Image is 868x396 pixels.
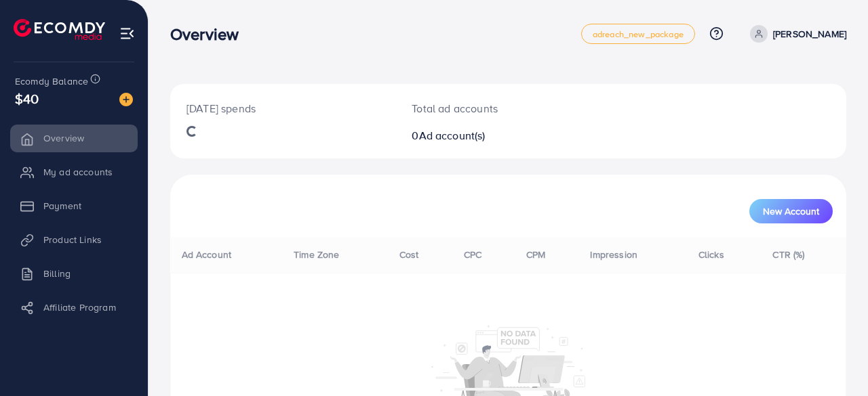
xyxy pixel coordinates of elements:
span: Ad account(s) [419,128,486,143]
span: adreach_new_package [593,30,684,39]
span: Ecomdy Balance [15,74,88,88]
img: menu [119,26,135,41]
p: [PERSON_NAME] [773,26,846,42]
span: $40 [15,89,39,108]
img: logo [14,19,105,40]
img: image [119,93,133,106]
h2: 0 [412,129,548,142]
button: New Account [749,199,833,223]
h3: Overview [170,24,250,44]
p: [DATE] spends [186,100,379,116]
span: New Account [763,206,819,216]
p: Total ad accounts [412,100,548,116]
a: adreach_new_package [581,24,695,44]
a: [PERSON_NAME] [745,25,846,43]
